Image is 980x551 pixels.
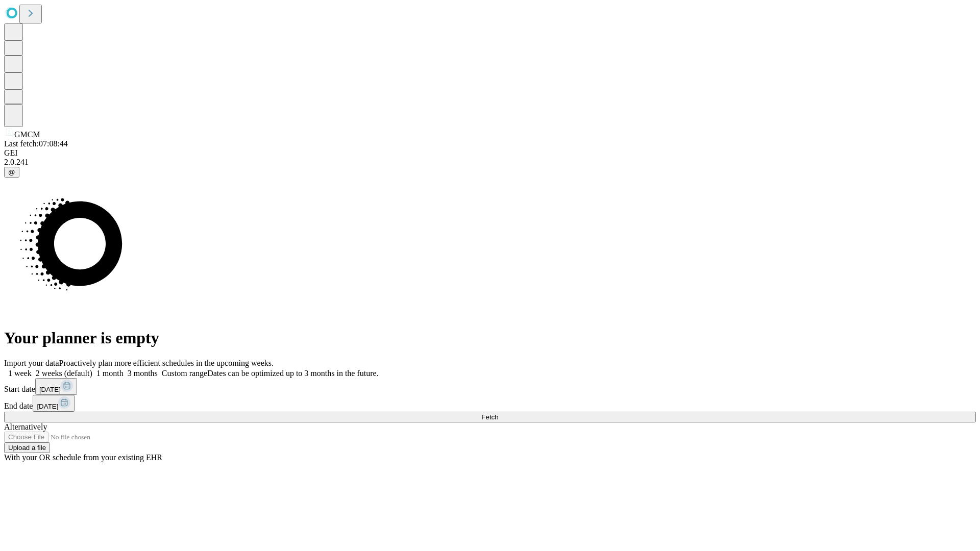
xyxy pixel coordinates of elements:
[37,403,58,410] span: [DATE]
[4,329,976,347] h1: Your planner is empty
[4,148,976,158] div: GEI
[39,386,61,393] span: [DATE]
[4,442,50,453] button: Upload a file
[4,359,59,367] span: Import your data
[4,453,162,462] span: With your OR schedule from your existing EHR
[4,158,976,167] div: 2.0.241
[4,378,976,395] div: Start date
[207,369,378,378] span: Dates can be optimized up to 3 months in the future.
[8,168,15,176] span: @
[33,395,75,412] button: [DATE]
[4,167,19,178] button: @
[8,369,32,378] span: 1 week
[162,369,207,378] span: Custom range
[4,412,976,422] button: Fetch
[4,395,976,412] div: End date
[4,139,68,148] span: Last fetch: 07:08:44
[36,369,92,378] span: 2 weeks (default)
[59,359,274,367] span: Proactively plan more efficient schedules in the upcoming weeks.
[4,422,47,431] span: Alternatively
[481,413,498,421] span: Fetch
[35,378,77,395] button: [DATE]
[96,369,124,378] span: 1 month
[128,369,158,378] span: 3 months
[14,130,40,139] span: GMCM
